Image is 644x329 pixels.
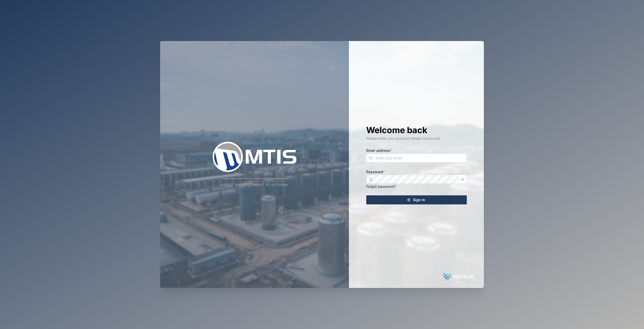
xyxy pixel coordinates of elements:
[204,142,305,172] img: Company Logo
[366,154,467,163] input: Enter your email
[366,136,467,141] div: Please enter your account details to proceed
[444,272,474,282] img: Powered by: Venturi
[366,169,385,175] label: Password
[366,184,396,189] a: Forgot password?
[413,196,425,204] span: Sign In
[366,195,467,204] button: Sign In
[221,183,288,188] div: Asset Management Platform
[366,148,392,153] label: Email address
[366,125,467,136] h1: Welcome back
